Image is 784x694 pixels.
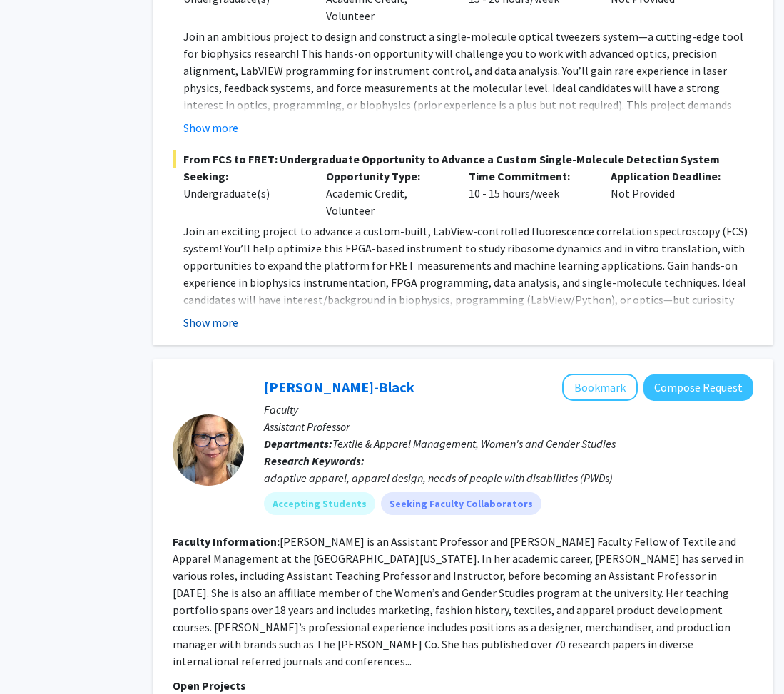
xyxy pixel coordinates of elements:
button: Compose Request to Kerri McBee-Black [643,374,753,401]
fg-read-more: [PERSON_NAME] is an Assistant Professor and [PERSON_NAME] Faculty Fellow of Textile and Apparel M... [173,534,744,668]
a: [PERSON_NAME]-Black [264,378,414,396]
button: Add Kerri McBee-Black to Bookmarks [562,374,638,401]
p: Seeking: [183,168,305,185]
b: Departments: [264,437,332,451]
b: Research Keywords: [264,454,365,468]
p: Faculty [264,401,753,418]
iframe: Chat [11,630,61,683]
p: Assistant Professor [264,418,753,435]
span: Join an ambitious project to design and construct a single-molecule optical tweezers system—a cut... [183,29,746,146]
div: adaptive apparel, apparel design, needs of people with disabilities (PWDs) [264,469,753,486]
mat-chip: Accepting Students [264,492,375,515]
mat-chip: Seeking Faculty Collaborators [381,492,541,515]
button: Show more [183,119,238,136]
p: Open Projects [173,677,753,694]
span: From FCS to FRET: Undergraduate Opportunity to Advance a Custom Single-Molecule Detection System [173,150,753,168]
span: Join an exciting project to advance a custom-built, LabView-controlled fluorescence correlation s... [183,224,748,341]
div: Not Provided [600,168,743,219]
p: Time Commitment: [469,168,590,185]
p: Opportunity Type: [326,168,447,185]
button: Show more [183,314,238,331]
div: 10 - 15 hours/week [458,168,601,219]
span: Textile & Apparel Management, Women's and Gender Studies [332,437,616,451]
div: Academic Credit, Volunteer [315,168,458,219]
b: Faculty Information: [173,534,280,548]
p: Application Deadline: [611,168,732,185]
div: Undergraduate(s) [183,185,305,202]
